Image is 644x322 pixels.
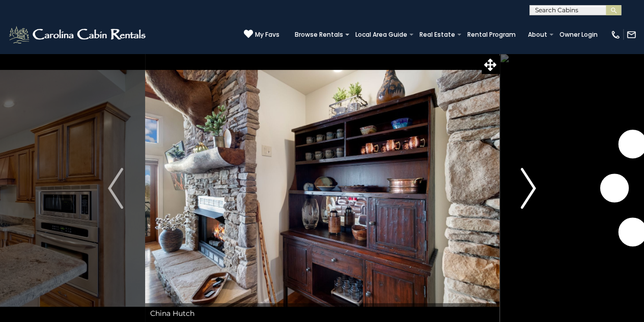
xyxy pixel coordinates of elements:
[255,30,279,39] span: My Favs
[626,30,636,40] img: mail-regular-white.png
[523,28,552,42] a: About
[610,30,621,40] img: phone-regular-white.png
[462,28,521,42] a: Rental Program
[290,28,348,42] a: Browse Rentals
[350,28,412,42] a: Local Area Guide
[414,28,460,42] a: Real Estate
[554,28,603,42] a: Owner Login
[108,168,123,209] img: arrow
[244,29,279,40] a: My Favs
[521,168,536,209] img: arrow
[8,24,149,45] img: White-1-2.png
